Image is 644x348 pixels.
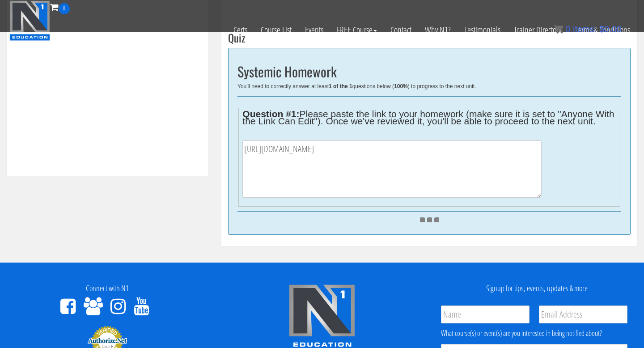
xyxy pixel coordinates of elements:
a: Contact [384,14,418,46]
b: 1 of the 1 [329,83,352,89]
b: 100% [394,83,408,89]
img: ajax_loader.gif [420,217,439,222]
a: Why N1? [418,14,458,46]
a: 0 [50,1,70,13]
span: $ [599,24,604,34]
span: items: [573,24,597,34]
legend: Please paste the link to your homework (make sure it is set to "Anyone With the Link Can Edit"). ... [242,110,616,125]
img: n1-education [9,0,50,41]
a: Events [298,14,330,46]
a: Testimonials [458,14,507,46]
div: What course(s) or event(s) are you interested in being notified about? [441,328,627,339]
a: Trainer Directory [507,14,568,46]
strong: Question #1: [242,109,299,119]
h4: Connect with N1 [7,284,208,293]
a: FREE Course [330,14,384,46]
span: 0 [59,3,70,14]
a: 0 items: $0.00 [554,24,622,34]
div: You'll need to correctly answer at least questions below ( ) to progress to the next unit. [237,83,621,89]
a: Terms & Conditions [568,14,637,46]
a: Certs [227,14,254,46]
a: Course List [254,14,298,46]
h2: Systemic Homework [237,64,621,79]
span: 0 [565,24,570,34]
bdi: 0.00 [599,24,622,34]
h4: Signup for tips, events, updates & more [436,284,637,293]
input: Name [441,306,530,323]
input: Email Address [539,306,627,323]
img: icon11.png [554,25,563,34]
